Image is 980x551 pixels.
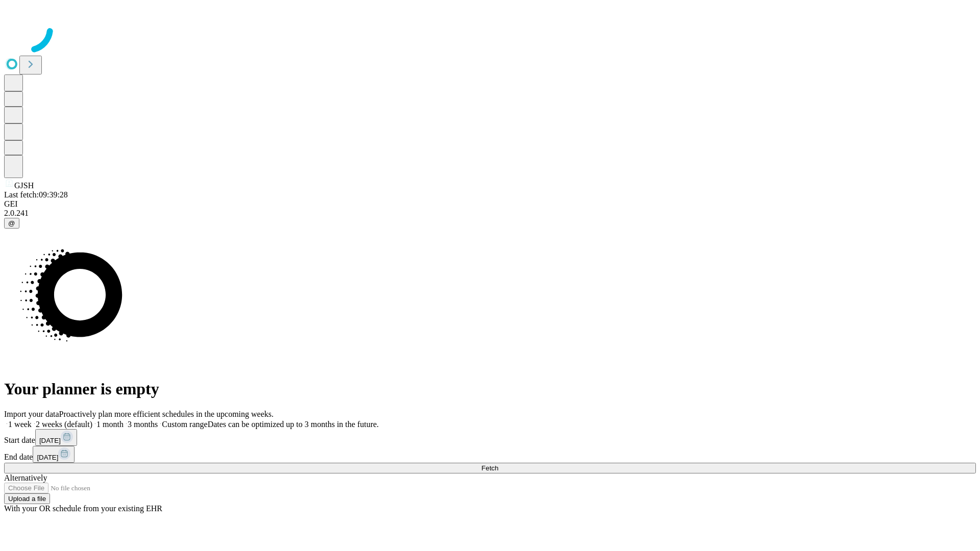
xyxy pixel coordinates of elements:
[8,420,32,429] span: 1 week
[208,420,379,429] span: Dates can be optimized up to 3 months in the future.
[4,446,976,463] div: End date
[4,218,19,229] button: @
[4,209,976,218] div: 2.0.241
[39,437,61,444] span: [DATE]
[4,429,976,446] div: Start date
[4,493,50,504] button: Upload a file
[4,410,59,418] span: Import your data
[8,219,15,227] span: @
[4,463,976,473] button: Fetch
[4,504,162,513] span: With your OR schedule from your existing EHR
[35,429,77,446] button: [DATE]
[481,464,498,472] span: Fetch
[59,410,274,418] span: Proactively plan more efficient schedules in the upcoming weeks.
[36,420,92,429] span: 2 weeks (default)
[14,181,34,190] span: GJSH
[37,454,58,461] span: [DATE]
[33,446,75,463] button: [DATE]
[4,190,68,199] span: Last fetch: 09:39:28
[96,420,124,429] span: 1 month
[4,473,47,482] span: Alternatively
[4,380,976,398] h1: Your planner is empty
[4,199,976,209] div: GEI
[162,420,207,429] span: Custom range
[128,420,158,429] span: 3 months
